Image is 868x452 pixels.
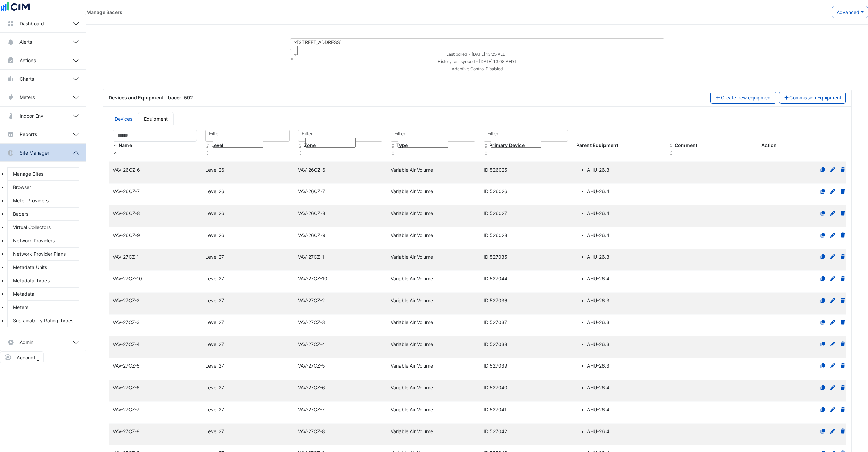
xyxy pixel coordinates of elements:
a: Virtual Collectors [7,221,79,234]
li: AHU-26.4 [587,406,661,414]
span: Variable Air Volume [391,385,433,390]
a: Meter Providers [7,194,79,207]
button: Alerts [0,33,86,51]
li: AHU-26.4 [587,210,661,217]
a: Equipment [138,112,174,125]
span: VAV-26CZ-8 [298,210,325,216]
span: Level 27 [205,297,224,303]
span: Variable Air Volume [391,167,433,173]
span: Variable Air Volume [391,341,433,347]
button: Reports [0,125,86,143]
a: Clone Equipment [820,341,826,347]
li: AHU-26.3 [587,319,661,327]
li: AHU-26.4 [587,384,661,392]
span: Type [396,142,408,148]
span: Level 26 [205,210,225,216]
li: AHU-26.3 [587,166,661,174]
a: Edit [830,254,836,260]
span: VAV-27CZ-8 [298,428,325,434]
span: VAV-27CZ-5 [298,363,325,369]
a: Clone Equipment [820,407,826,412]
span: Level 27 [205,319,224,325]
span: VAV-26CZ-8 [113,210,140,216]
a: Browser [7,181,79,194]
button: Site Manager [0,144,86,162]
span: VAV-27CZ-3 [113,319,140,325]
a: Clone Equipment [820,232,826,238]
span: Site Manager [19,149,49,156]
span: Account [17,354,35,361]
app-icon: Admin [7,339,14,346]
a: Delete [840,210,846,216]
span: VAV-27CZ-1 [113,254,139,260]
span: Dashboard [19,20,44,27]
span: Reports [19,131,37,138]
a: Delete [840,188,846,194]
span: Level 27 [205,428,224,434]
a: Clone Equipment [820,210,826,216]
a: Manage Sites [7,167,79,181]
span: ID 527035 [484,254,507,260]
a: Clone Equipment [820,188,826,194]
span: Level 26 [205,167,225,173]
a: Edit [830,232,836,238]
span: Level 27 [205,363,224,369]
span: VAV-27CZ-3 [298,319,325,325]
a: Edit [830,188,836,194]
span: Zone [298,143,303,148]
span: Charts [19,75,34,82]
span: VAV-27CZ-2 [298,297,325,303]
span: VAV-27CZ-1 [298,254,324,260]
a: Edit [830,407,836,412]
a: Clone Equipment [820,363,826,369]
a: Edit [830,210,836,216]
a: Bacers [7,207,79,221]
span: Actions [19,57,36,64]
li: AHU-26.3 [587,362,661,370]
span: Name [113,143,118,148]
a: Delete [840,341,846,347]
span: Name [119,142,132,148]
a: Clone Equipment [820,167,826,173]
button: Create new equipment [710,92,776,104]
a: Metadata [7,287,79,301]
span: Variable Air Volume [391,407,433,412]
div: Site Manager [0,162,86,333]
div: Manage Bacers [86,9,122,16]
span: VAV-26CZ-6 [298,167,325,173]
app-icon: Alerts [7,39,14,45]
small: Adaptive Control Disabled [452,66,503,71]
button: Indoor Env [0,107,86,125]
span: Meters [19,94,35,101]
span: VAV-26CZ-9 [113,232,140,238]
span: Level 27 [205,385,224,390]
span: Level 26 [205,188,225,194]
a: Delete [840,407,846,412]
span: VAV-26CZ-7 [113,188,140,194]
span: VAV-27CZ-6 [113,385,140,390]
a: Delete [840,276,846,281]
span: Indoor Env [19,112,43,119]
app-icon: Indoor Env [7,112,14,119]
span: Alerts [19,38,32,45]
span: ID 527041 [484,407,507,412]
span: ID 527036 [484,297,507,303]
span: Admin [19,338,33,346]
span: Variable Air Volume [391,254,433,260]
span: Comment [669,143,674,148]
span: Variable Air Volume [391,297,433,303]
span: Parent Equipment [576,142,618,148]
a: Clone Equipment [820,297,826,303]
span: Variable Air Volume [391,276,433,281]
span: Level 27 [205,341,224,347]
span: Primary Device [489,142,525,148]
span: Variable Air Volume [391,363,433,369]
a: Clone Equipment [820,276,826,281]
a: Clone Equipment [820,385,826,390]
a: Delete [840,297,846,303]
span: VAV-27CZ-2 [113,297,139,303]
a: Devices [109,112,138,125]
a: Delete [840,254,846,260]
a: Meters [7,301,79,314]
span: VAV-27CZ-7 [113,407,139,412]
